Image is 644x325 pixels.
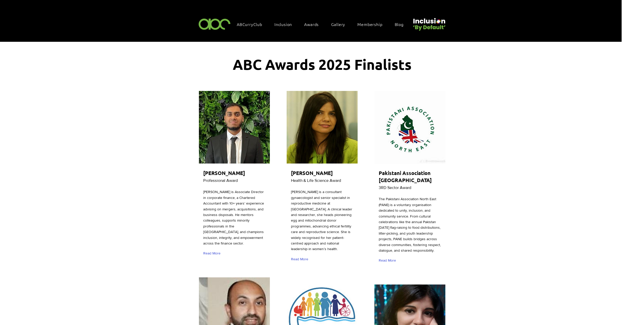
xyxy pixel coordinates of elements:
img: ABC-Logo-Blank-Background-01-01-2.png [197,16,232,31]
a: Read More [203,249,223,258]
a: Read More [379,256,398,265]
span: Gallery [331,21,345,27]
span: [PERSON_NAME] is a consultant gynaecologist and senior specialist in reproductive medicine at [GE... [291,190,352,251]
span: Inclusion [274,21,292,27]
span: Read More [291,257,308,262]
span: [PERSON_NAME] [291,170,333,176]
span: Read More [379,258,396,263]
span: Membership [357,21,382,27]
span: Awards [304,21,319,27]
span: Health & Life Science Award [291,178,341,183]
a: Membership [355,19,390,30]
span: Read More [203,251,221,256]
a: ABCurryClub [234,19,270,30]
nav: Site [234,19,411,30]
span: Professional Award [203,178,238,183]
a: Read More [291,255,311,264]
img: Untitled design (22).png [411,14,446,31]
span: 3RD Sector Award [379,185,411,190]
span: [PERSON_NAME] is Associate Director in corporate finance, a Chartered Accountant with 10+ years’ ... [203,190,264,245]
span: The Pakistani Association North East (PANE) is a voluntary organisation dedicated to unity, inclu... [379,197,441,252]
div: Inclusion [272,19,300,30]
span: [PERSON_NAME] [203,170,245,176]
span: Pakistani Association [GEOGRAPHIC_DATA] [379,170,432,183]
a: Blog [392,19,411,30]
div: Awards [302,19,326,30]
span: ABC Awards 2025 Finalists [233,55,412,73]
a: Gallery [329,19,353,30]
span: Blog [395,21,404,27]
span: ABCurryClub [237,21,262,27]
